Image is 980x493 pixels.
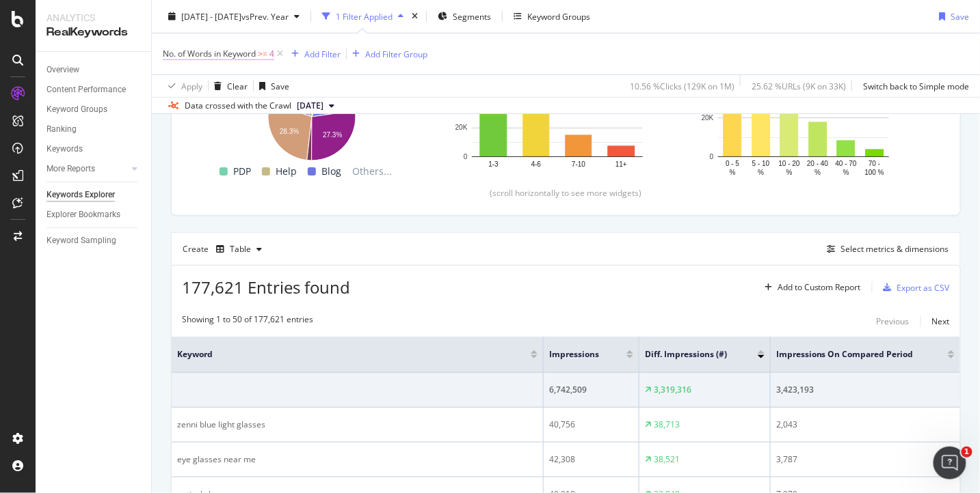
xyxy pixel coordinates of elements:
svg: A chart. [204,66,418,163]
button: Save [933,5,969,27]
a: Ranking [47,122,142,137]
span: 177,621 Entries found [182,276,350,298]
text: 100 % [865,169,884,177]
text: % [786,169,793,177]
iframe: Intercom live chat [933,447,966,479]
div: Content Performance [47,83,126,97]
div: Data crossed with the Crawl [185,100,291,112]
div: 3,319,316 [654,384,691,396]
span: PDP [233,163,251,180]
button: Keyword Groups [508,5,596,27]
div: Explorer Bookmarks [47,208,120,222]
text: 27.3% [323,131,342,139]
text: 7-10 [572,161,585,169]
a: Keywords Explorer [47,188,142,202]
div: Keyword Groups [47,102,107,117]
div: 1 Filter Applied [336,10,393,22]
div: eye glasses near me [177,453,538,466]
text: 28.3% [280,128,299,135]
button: Apply [163,75,202,97]
div: times [409,10,421,23]
text: 20K [702,115,714,122]
span: 1 [962,447,972,457]
span: vs Prev. Year [241,10,289,22]
text: 0 [464,153,468,160]
div: 3,423,193 [776,384,955,396]
div: 40,756 [549,419,633,431]
div: Keyword Groups [527,10,590,22]
div: Clear [227,80,248,91]
text: 1-3 [488,161,499,169]
button: Select metrics & dimensions [822,241,949,257]
span: Keyword [177,348,510,361]
button: 1 Filter Applied [317,5,409,27]
button: Add Filter [286,46,341,62]
button: Segments [432,5,496,27]
div: Next [932,315,950,327]
span: >= [258,48,267,59]
div: 3,787 [776,453,955,466]
div: 2,043 [776,419,955,431]
div: (scroll horizontally to see more widgets) [188,187,944,199]
div: Save [951,10,969,22]
span: Impressions [549,348,606,361]
a: Keyword Sampling [47,234,142,248]
a: Overview [47,63,142,77]
text: % [758,169,764,177]
div: 38,713 [654,419,680,431]
text: % [843,169,849,177]
div: Apply [181,80,202,91]
text: 10 - 20 [779,160,801,168]
button: [DATE] [291,98,340,114]
div: Add Filter [304,48,341,59]
div: Save [271,80,289,91]
text: 0 - 5 [726,160,739,168]
div: 38,521 [654,453,680,466]
a: More Reports [47,162,128,176]
text: 20 - 40 [807,160,829,168]
a: Keywords [47,142,142,156]
div: Create [183,238,267,260]
div: Keyword Sampling [47,234,116,248]
text: 4-6 [531,161,542,169]
button: Save [254,75,289,97]
span: 2025 Aug. 15th [297,100,323,112]
button: Clear [209,75,248,97]
div: Keywords [47,142,83,156]
text: 40 - 70 [836,160,858,168]
span: Impressions On Compared Period [776,348,927,361]
div: Showing 1 to 50 of 177,621 entries [182,313,313,330]
span: [DATE] - [DATE] [181,10,241,22]
span: Blog [321,163,341,180]
a: Explorer Bookmarks [47,208,142,222]
div: 25.62 % URLs ( 9K on 33K ) [752,80,846,91]
a: Keyword Groups [47,102,142,117]
div: Select metrics & dimensions [841,243,949,255]
button: Previous [877,313,910,330]
text: 11+ [615,161,627,169]
text: 0 [710,153,714,160]
button: Next [932,313,950,330]
span: Help [276,163,297,180]
text: 5 - 10 [752,160,770,168]
button: [DATE] - [DATE]vsPrev. Year [163,5,305,27]
span: No. of Words in Keyword [163,48,256,59]
text: % [815,169,821,177]
div: Previous [877,315,910,327]
button: Add Filter Group [347,46,427,62]
div: Overview [47,63,79,77]
div: Add Filter Group [365,48,427,59]
button: Switch back to Simple mode [858,75,969,97]
span: 4 [269,44,274,64]
span: Segments [453,10,491,22]
div: Add to Custom Report [778,283,861,292]
div: 6,742,509 [549,384,633,396]
div: Analytics [47,11,140,25]
button: Add to Custom Report [759,277,861,298]
text: 70 - [869,160,880,168]
div: More Reports [47,162,95,176]
div: Export as CSV [897,282,950,294]
button: Table [211,238,267,260]
div: Ranking [47,122,77,137]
